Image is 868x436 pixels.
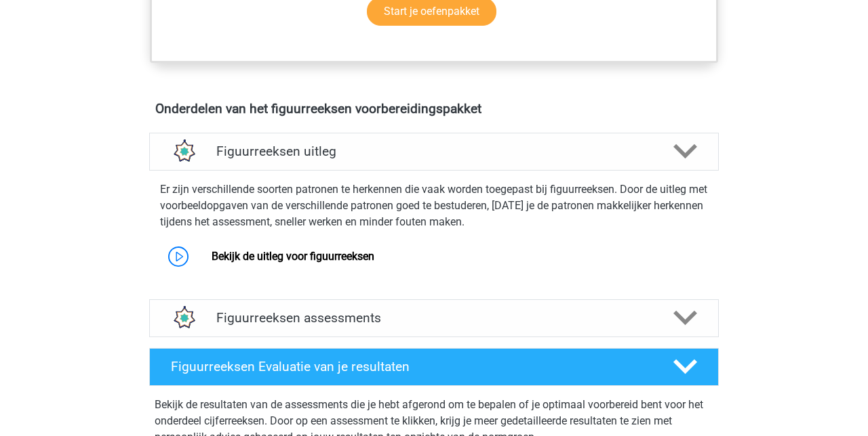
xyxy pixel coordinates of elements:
[144,133,724,171] a: uitleg Figuurreeksen uitleg
[166,301,201,335] img: figuurreeksen assessments
[166,134,201,169] img: figuurreeksen uitleg
[212,250,374,263] a: Bekijk de uitleg voor figuurreeksen
[144,299,724,337] a: assessments Figuurreeksen assessments
[155,101,713,116] h4: Onderdelen van het figuurreeksen voorbereidingspakket
[171,359,652,374] h4: Figuurreeksen Evaluatie van je resultaten
[216,310,652,326] h4: Figuurreeksen assessments
[216,144,652,159] h4: Figuurreeksen uitleg
[144,348,724,386] a: Figuurreeksen Evaluatie van je resultaten
[160,181,708,230] p: Er zijn verschillende soorten patronen te herkennen die vaak worden toegepast bij figuurreeksen. ...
